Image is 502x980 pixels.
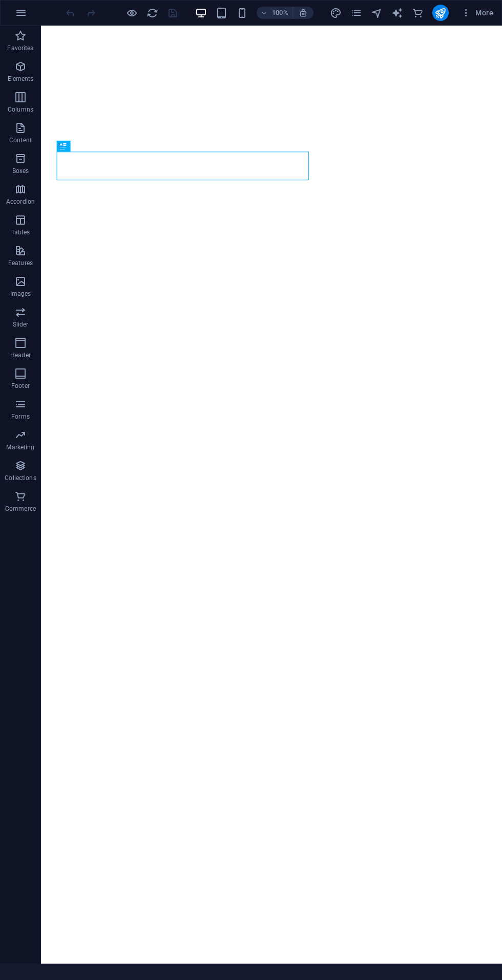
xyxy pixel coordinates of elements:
i: Commerce [412,7,424,19]
button: More [457,5,497,21]
i: Pages (Ctrl+Alt+S) [350,7,362,19]
p: Columns [8,105,33,114]
p: Content [9,136,32,144]
p: Forms [11,412,30,421]
i: Publish [434,7,446,19]
p: Footer [11,382,30,390]
i: Navigator [371,7,383,19]
p: Images [10,290,31,298]
button: navigator [371,7,383,19]
button: pages [350,7,363,19]
i: Reload page [147,7,158,19]
p: Tables [11,228,30,236]
i: On resize automatically adjust zoom level to fit chosen device. [299,8,308,17]
i: AI Writer [391,7,403,19]
p: Slider [13,320,29,329]
p: Favorites [7,44,33,52]
p: Header [10,351,31,359]
p: Features [8,259,33,267]
p: Marketing [6,443,34,451]
button: 100% [257,7,293,19]
button: design [330,7,342,19]
p: Elements [8,75,34,83]
h6: 100% [272,7,288,19]
button: publish [432,5,449,21]
p: Boxes [12,167,29,175]
span: More [461,8,493,18]
p: Commerce [5,505,36,513]
button: commerce [412,7,424,19]
button: Click here to leave preview mode and continue editing [126,7,138,19]
p: Accordion [6,198,35,206]
button: reload [146,7,158,19]
p: Collections [5,474,36,482]
i: Design (Ctrl+Alt+Y) [330,7,342,19]
button: text_generator [391,7,404,19]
